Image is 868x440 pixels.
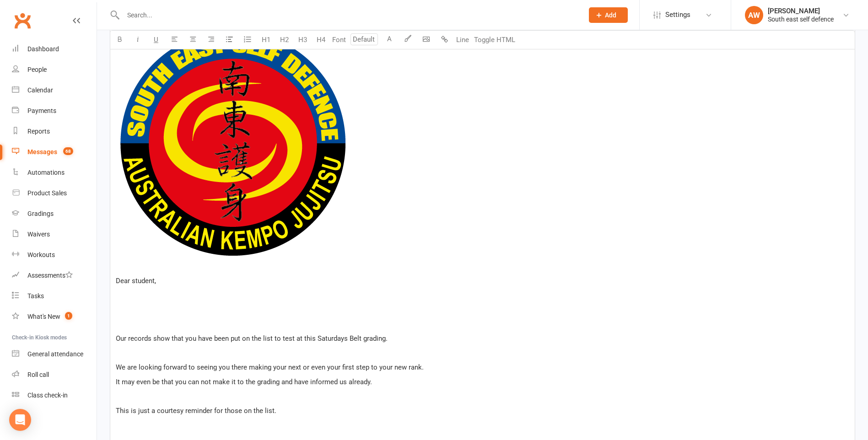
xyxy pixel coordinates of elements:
div: [PERSON_NAME] [768,7,834,15]
div: AW [745,6,763,24]
div: Open Intercom Messenger [9,409,31,431]
a: Waivers [12,224,97,245]
a: Payments [12,101,97,121]
button: Font [330,31,348,49]
span: Dear student, [116,277,156,285]
a: Class kiosk mode [12,385,97,406]
span: Add [605,11,616,19]
div: Tasks [27,292,44,300]
div: Product Sales [27,189,67,197]
div: Gradings [27,210,54,217]
div: Assessments [27,272,73,279]
a: Tasks [12,286,97,306]
div: People [27,66,47,73]
a: Product Sales [12,183,97,204]
span: U [154,36,158,44]
span: It may even be that you can not make it to the grading and have informed us already. [116,378,372,386]
div: Payments [27,107,56,114]
a: Calendar [12,80,97,101]
button: Add [589,7,628,23]
div: South east self defence [768,15,834,23]
div: General attendance [27,350,83,358]
a: Automations [12,162,97,183]
div: Calendar [27,86,53,94]
a: Workouts [12,245,97,265]
div: Class check-in [27,392,68,399]
a: Clubworx [11,9,34,32]
span: We are looking forward to seeing you there making your next or even your first step to your new r... [116,363,424,371]
img: 7e26b8cb-6e3a-4627-906c-d67f74f6b074.png [116,28,348,258]
a: Roll call [12,365,97,385]
input: Default [350,33,378,45]
button: Toggle HTML [472,31,518,49]
div: Automations [27,169,65,176]
div: Dashboard [27,45,59,53]
span: This is just a courtesy reminder for those on the list. [116,407,276,415]
div: Waivers [27,231,50,238]
input: Search... [120,9,577,21]
div: Messages [27,148,57,156]
div: Workouts [27,251,55,258]
span: 1 [65,312,72,320]
button: A [380,31,399,49]
a: Dashboard [12,39,97,59]
button: H1 [257,31,275,49]
div: Reports [27,128,50,135]
button: Line [453,31,472,49]
a: Messages 68 [12,142,97,162]
button: H4 [312,31,330,49]
a: What's New1 [12,306,97,327]
div: Roll call [27,371,49,378]
div: What's New [27,313,60,320]
a: Reports [12,121,97,142]
a: Assessments [12,265,97,286]
span: Settings [665,5,690,25]
button: H3 [293,31,312,49]
span: 68 [63,147,73,155]
a: Gradings [12,204,97,224]
a: People [12,59,97,80]
button: H2 [275,31,293,49]
span: Our records show that you have been put on the list to test at this Saturdays Belt grading. [116,334,388,343]
button: U [147,31,165,49]
a: General attendance kiosk mode [12,344,97,365]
